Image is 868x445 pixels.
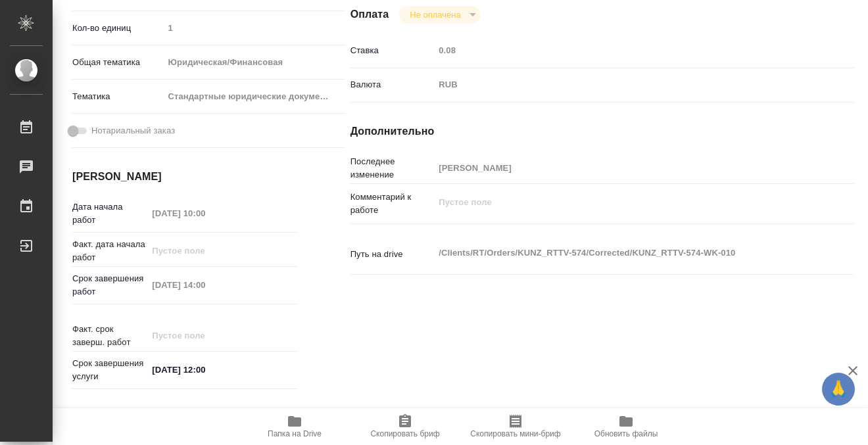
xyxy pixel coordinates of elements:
p: Кол-во единиц [72,22,163,35]
div: Стандартные юридические документы, договоры, уставы [163,85,345,108]
p: Тематика [72,90,163,103]
div: RUB [434,74,811,96]
input: Пустое поле [147,326,262,345]
span: Скопировать мини-бриф [470,429,560,438]
h4: Дополнительно [350,124,854,139]
h4: Оплата [350,7,389,22]
span: Скопировать бриф [370,429,439,438]
p: Валюта [350,78,435,91]
button: Не оплачена [406,9,464,20]
span: 🙏 [827,375,850,403]
span: Обновить файлы [594,429,658,438]
input: Пустое поле [434,41,811,60]
input: Пустое поле [163,18,345,37]
input: Пустое поле [147,275,262,294]
p: Факт. дата начала работ [72,238,147,264]
p: Дата начала работ [72,200,147,227]
input: Пустое поле [434,158,811,177]
button: Обновить файлы [571,408,681,445]
h4: [PERSON_NAME] [72,169,298,185]
p: Общая тематика [72,56,163,69]
span: Нотариальный заказ [91,124,175,137]
p: Ставка [350,44,435,57]
button: Скопировать бриф [350,408,460,445]
p: Комментарий к работе [350,191,435,217]
div: Юридическая/Финансовая [163,51,345,74]
input: Пустое поле [147,241,262,260]
input: Пустое поле [147,204,262,223]
p: Путь на drive [350,248,435,261]
textarea: /Clients/RT/Orders/KUNZ_RTTV-574/Corrected/KUNZ_RTTV-574-WK-010 [434,242,811,264]
p: Срок завершения работ [72,272,147,298]
p: Факт. срок заверш. работ [72,323,147,349]
p: Последнее изменение [350,155,435,181]
button: Скопировать мини-бриф [460,408,571,445]
button: 🙏 [822,373,855,406]
button: Папка на Drive [239,408,350,445]
input: ✎ Введи что-нибудь [147,360,262,379]
div: Не оплачена [399,6,480,24]
span: Папка на Drive [268,429,322,438]
p: Срок завершения услуги [72,357,147,383]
